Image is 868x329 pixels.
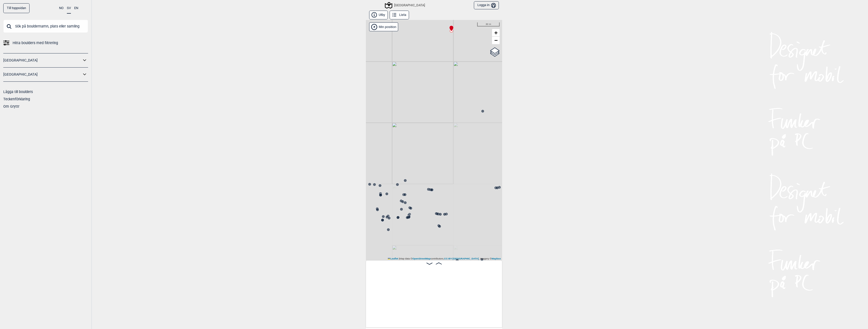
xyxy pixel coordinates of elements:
[67,3,71,14] button: SV
[369,11,388,19] button: Utby
[74,3,78,13] button: EN
[13,39,58,47] span: Hitta boulders med filtrering
[399,257,400,260] span: |
[477,22,500,26] div: 30 m
[3,3,30,13] a: Till toppsidan
[3,90,33,94] a: Lägga till boulders
[369,22,398,31] div: Vis min position
[3,57,82,64] a: [GEOGRAPHIC_DATA]
[474,1,499,10] button: Logga in
[490,47,500,58] a: Layers
[3,97,30,101] a: Teckenförklaring
[494,37,498,43] span: −
[3,20,88,33] input: Sök på bouldernamn, plats eller samling
[59,3,64,13] button: NO
[492,29,500,37] a: Zoom in
[3,104,19,108] a: Om Gryttr
[444,257,479,260] a: CC-BY-[GEOGRAPHIC_DATA]
[390,11,409,19] button: Lista
[3,39,88,47] a: Hitta boulders med filtrering
[412,257,430,260] a: OpenStreetMap
[3,71,82,78] a: [GEOGRAPHIC_DATA]
[387,257,502,260] div: Map data © contributors, , Imagery ©
[386,2,425,8] div: [GEOGRAPHIC_DATA]
[388,257,398,260] a: Leaflet
[492,257,501,260] a: Mapbox
[492,37,500,44] a: Zoom out
[494,29,498,36] span: +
